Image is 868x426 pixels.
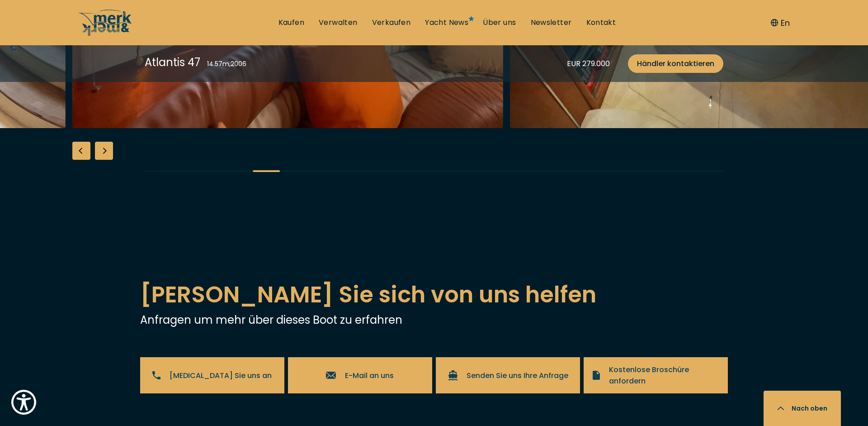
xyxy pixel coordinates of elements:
[586,18,616,28] a: Kontakt
[288,357,432,393] a: E-Mail an uns
[483,18,516,28] a: Über uns
[207,59,246,69] div: 14.57 m , 2006
[531,18,572,28] a: Newsletter
[140,357,284,393] a: [MEDICAL_DATA] Sie uns an
[170,370,272,381] span: [MEDICAL_DATA] Sie uns an
[145,54,200,70] div: Atlantis 47
[72,142,90,160] div: Previous slide
[628,54,723,73] a: Händler kontaktieren
[567,58,610,69] div: EUR 279.000
[584,357,728,393] a: Kostenlose Broschüre anfordern
[9,388,38,417] button: Show Accessibility Preferences
[278,18,304,28] a: Kaufen
[467,370,568,381] span: Senden Sie uns Ihre Anfrage
[425,18,468,28] a: Yacht News
[637,58,714,69] span: Händler kontaktieren
[95,142,113,160] div: Next slide
[764,391,841,426] button: Nach oben
[140,278,728,312] h2: [PERSON_NAME] Sie sich von uns helfen
[436,357,580,393] a: Senden Sie uns Ihre Anfrage
[372,18,411,28] a: Verkaufen
[319,18,358,28] a: Verwalten
[345,370,394,381] span: E-Mail an uns
[140,312,728,328] p: Anfragen um mehr über dieses Boot zu erfahren
[609,364,719,387] span: Kostenlose Broschüre anfordern
[771,17,790,29] button: En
